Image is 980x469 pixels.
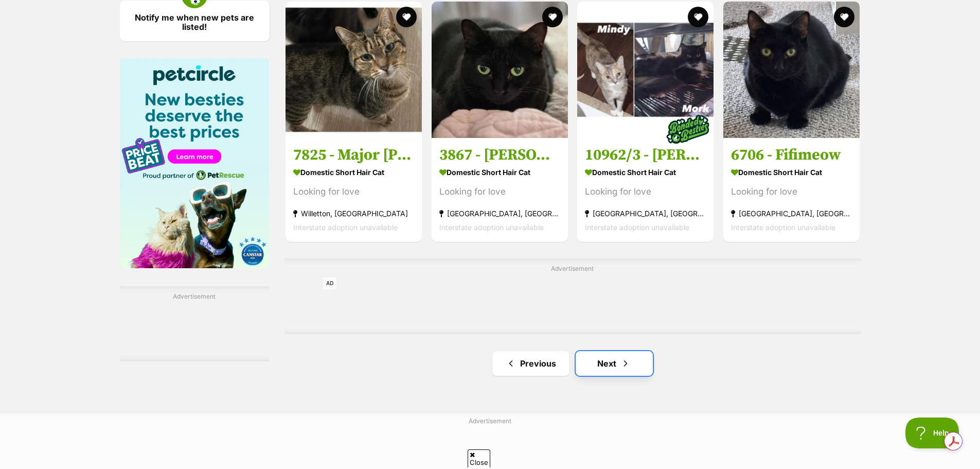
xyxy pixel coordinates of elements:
[731,145,852,165] h3: 6706 - Fifimeow
[293,185,414,199] div: Looking for love
[585,223,689,232] span: Interstate adoption unavailable
[468,449,490,467] span: Close
[439,223,544,232] span: Interstate adoption unavailable
[293,223,398,232] span: Interstate adoption unavailable
[731,185,852,199] div: Looking for love
[585,206,706,220] strong: [GEOGRAPHIC_DATA], [GEOGRAPHIC_DATA]
[293,165,414,180] strong: Domestic Short Hair Cat
[439,165,560,180] strong: Domestic Short Hair Cat
[120,1,270,41] a: Notify me when new pets are listed!
[585,185,706,199] div: Looking for love
[432,137,568,242] a: 3867 - [PERSON_NAME] Domestic Short Hair Cat Looking for love [GEOGRAPHIC_DATA], [GEOGRAPHIC_DATA...
[585,145,706,165] h3: 10962/3 - [PERSON_NAME] & [PERSON_NAME]
[723,137,860,242] a: 6706 - Fifimeow Domestic Short Hair Cat Looking for love [GEOGRAPHIC_DATA], [GEOGRAPHIC_DATA] Int...
[576,351,653,376] a: Next page
[396,7,417,27] button: favourite
[834,7,854,27] button: favourite
[120,286,270,361] div: Advertisement
[293,145,414,165] h3: 7825 - Major [PERSON_NAME]
[577,137,714,242] a: 10962/3 - [PERSON_NAME] & [PERSON_NAME] Domestic Short Hair Cat Looking for love [GEOGRAPHIC_DATA...
[286,137,422,242] a: 7825 - Major [PERSON_NAME] Domestic Short Hair Cat Looking for love Willetton, [GEOGRAPHIC_DATA] ...
[542,7,562,27] button: favourite
[731,165,852,180] strong: Domestic Short Hair Cat
[585,165,706,180] strong: Domestic Short Hair Cat
[284,258,860,334] div: Advertisement
[323,277,336,289] span: AD
[723,2,860,138] img: 6706 - Fifimeow - Domestic Short Hair Cat
[286,2,422,138] img: 7825 - Major Tom - Domestic Short Hair Cat
[120,58,270,268] img: Pet Circle promo banner
[492,351,569,376] a: Previous page
[731,223,835,232] span: Interstate adoption unavailable
[439,206,560,220] strong: [GEOGRAPHIC_DATA], [GEOGRAPHIC_DATA]
[432,2,568,138] img: 3867 - Roselyn - Domestic Short Hair Cat
[439,145,560,165] h3: 3867 - [PERSON_NAME]
[323,277,822,324] iframe: Advertisement
[293,206,414,220] strong: Willetton, [GEOGRAPHIC_DATA]
[688,7,708,27] button: favourite
[905,418,959,448] iframe: Help Scout Beacon - Open
[577,2,714,138] img: 10962/3 - Mork & Mindy - Domestic Short Hair Cat
[439,185,560,199] div: Looking for love
[284,351,860,376] nav: Pagination
[731,206,852,220] strong: [GEOGRAPHIC_DATA], [GEOGRAPHIC_DATA]
[662,103,714,155] img: bonded besties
